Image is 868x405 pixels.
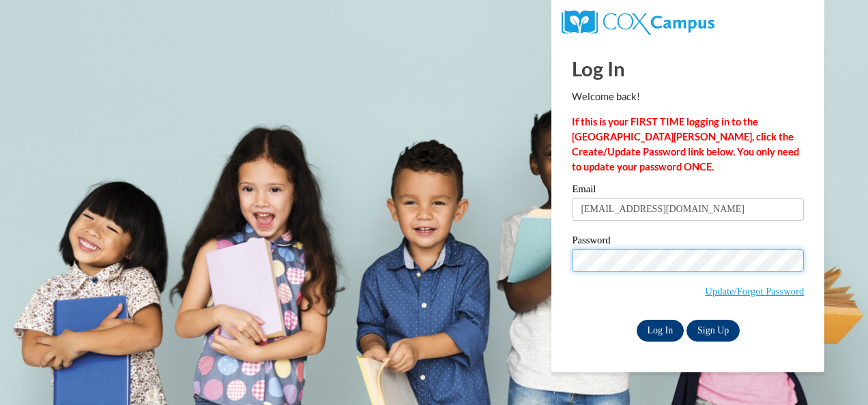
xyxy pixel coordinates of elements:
[572,55,804,82] h1: Log In
[686,320,740,342] a: Sign Up
[572,235,804,249] label: Password
[705,286,804,297] a: Update/Forgot Password
[572,89,804,104] p: Welcome back!
[562,16,714,27] a: COX Campus
[637,320,684,342] input: Log In
[572,184,804,198] label: Email
[572,116,799,172] strong: If this is your FIRST TIME logging in to the [GEOGRAPHIC_DATA][PERSON_NAME], click the Create/Upd...
[562,10,714,35] img: COX Campus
